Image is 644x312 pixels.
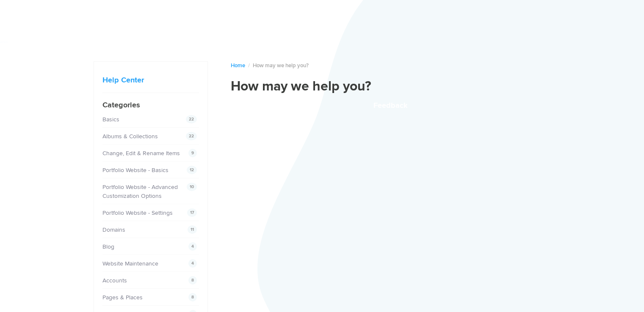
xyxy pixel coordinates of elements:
[102,183,178,200] a: Portfolio Website - Advanced Customization Options
[102,226,125,233] a: Domains
[102,294,143,301] a: Pages & Places
[102,150,180,157] a: Change, Edit & Rename Items
[102,99,199,111] h4: Categories
[188,225,197,234] span: 11
[102,260,158,267] a: Website Maintenance
[231,62,245,69] a: Home
[102,243,114,250] a: Blog
[187,166,197,174] span: 12
[188,259,197,268] span: 4
[102,277,127,284] a: Accounts
[102,116,119,123] a: Basics
[188,293,197,301] span: 8
[102,209,173,216] a: Portfolio Website - Settings
[102,133,158,140] a: Albums & Collections
[188,276,197,285] span: 8
[231,78,551,95] h1: How may we help you?
[188,242,197,251] span: 4
[186,115,197,123] span: 22
[187,208,197,217] span: 17
[231,102,551,109] button: Feedback
[188,149,197,157] span: 9
[102,167,169,174] a: Portfolio Website - Basics
[253,62,309,69] span: How may we help you?
[102,75,144,85] a: Help Center
[186,132,197,140] span: 22
[248,62,250,69] span: /
[187,183,197,191] span: 10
